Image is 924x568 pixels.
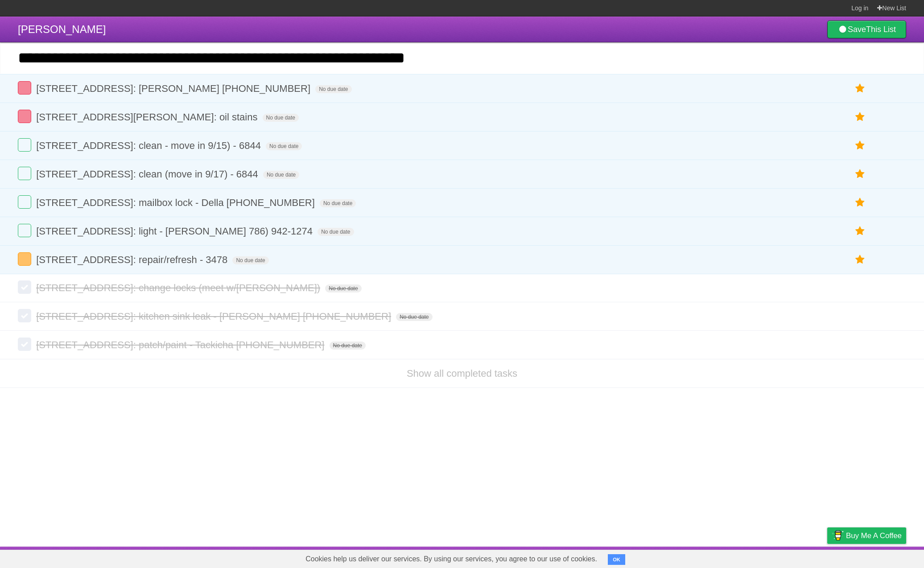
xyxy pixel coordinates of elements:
[263,171,299,179] span: No due date
[36,226,315,237] span: [STREET_ADDRESS]: light - [PERSON_NAME] 786) 942-1274
[18,23,106,35] span: [PERSON_NAME]
[18,224,31,237] label: Done
[407,368,517,379] a: Show all completed tasks
[852,252,869,267] label: Star task
[36,339,326,350] span: [STREET_ADDRESS]: patch/paint - Tackicha [PHONE_NUMBER]
[852,167,869,181] label: Star task
[36,140,263,151] span: [STREET_ADDRESS]: clean - move in 9/15) - 6844
[318,228,354,236] span: No due date
[36,111,260,123] span: [STREET_ADDRESS][PERSON_NAME]: oil stains
[36,282,322,293] span: [STREET_ADDRESS]: change locks (meet w/[PERSON_NAME])
[263,114,299,122] span: No due date
[852,81,869,96] label: Star task
[850,549,906,566] a: Suggest a feature
[866,25,896,34] b: This List
[18,167,31,180] label: Done
[852,224,869,239] label: Star task
[816,549,839,566] a: Privacy
[608,554,625,565] button: OK
[18,110,31,123] label: Done
[18,280,31,294] label: Done
[18,138,31,152] label: Done
[846,528,902,543] span: Buy me a coffee
[320,199,356,207] span: No due date
[36,169,260,180] span: [STREET_ADDRESS]: clean (move in 9/17) - 6844
[738,549,774,566] a: Developers
[18,252,31,266] label: Done
[852,138,869,153] label: Star task
[36,197,317,208] span: [STREET_ADDRESS]: mailbox lock - Della [PHONE_NUMBER]
[36,254,230,265] span: [STREET_ADDRESS]: repair/refresh - 3478
[325,284,361,292] span: No due date
[396,313,432,321] span: No due date
[36,83,313,94] span: [STREET_ADDRESS]: [PERSON_NAME] [PHONE_NUMBER]
[827,527,906,544] a: Buy me a coffee
[232,256,268,264] span: No due date
[827,21,906,38] a: SaveThis List
[852,110,869,124] label: Star task
[18,81,31,95] label: Done
[709,549,727,566] a: About
[832,528,844,543] img: Buy me a coffee
[18,338,31,351] label: Done
[785,549,805,566] a: Terms
[18,195,31,209] label: Done
[266,142,302,150] span: No due date
[36,311,393,322] span: [STREET_ADDRESS]: kitchen sink leak - [PERSON_NAME] [PHONE_NUMBER]
[315,85,351,93] span: No due date
[330,342,366,350] span: No due date
[852,195,869,210] label: Star task
[297,550,606,568] span: Cookies help us deliver our services. By using our services, you agree to our use of cookies.
[18,309,31,322] label: Done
